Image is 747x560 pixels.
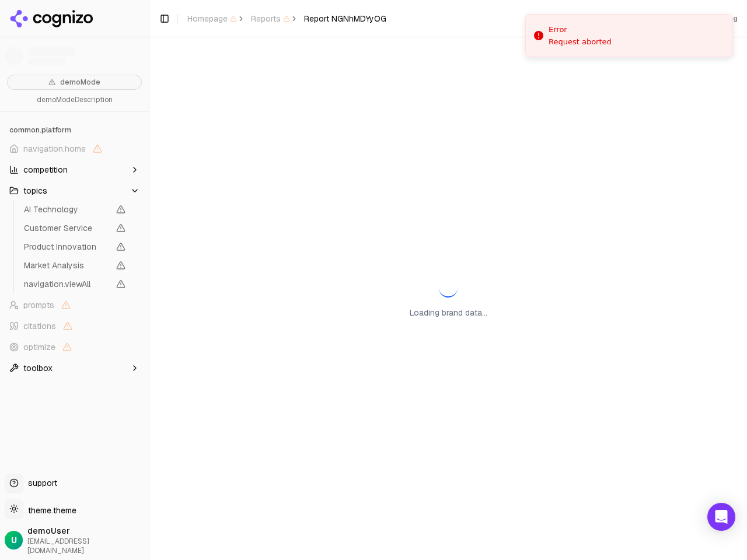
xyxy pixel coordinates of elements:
[187,13,237,24] span: Homepage
[24,204,109,215] span: AI Technology
[24,260,109,271] span: Market Analysis
[549,37,612,47] div: Request aborted
[23,164,68,176] span: competition
[707,503,735,531] div: Open Intercom Messenger
[410,307,487,318] p: Loading brand data...
[187,13,386,24] nav: breadcrumb
[24,241,109,253] span: Product Innovation
[27,525,144,537] span: demoUser
[60,78,100,87] span: demoMode
[24,278,109,290] span: navigation.viewAll
[549,24,612,36] div: Error
[23,185,47,197] span: topics
[27,537,144,555] span: [EMAIL_ADDRESS][DOMAIN_NAME]
[304,13,386,24] span: Report NGNhMDYyOG
[251,13,290,24] span: Reports
[23,477,57,489] span: support
[23,143,86,155] span: navigation.home
[5,160,144,179] button: competition
[23,505,76,516] span: theme.theme
[5,181,144,200] button: topics
[23,320,56,332] span: citations
[7,94,142,106] p: demoModeDescription
[24,222,109,234] span: Customer Service
[23,341,55,353] span: optimize
[5,121,144,139] div: common.platform
[23,362,53,374] span: toolbox
[5,359,144,377] button: toolbox
[23,299,54,311] span: prompts
[11,534,17,546] span: U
